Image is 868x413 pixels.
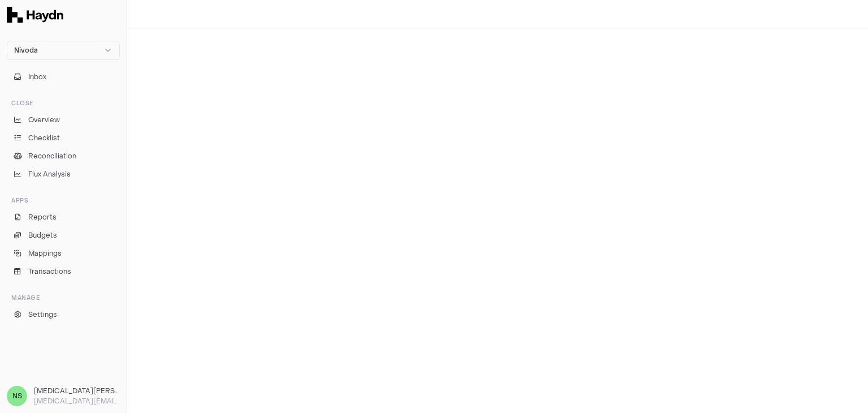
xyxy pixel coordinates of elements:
[7,166,120,182] a: Flux Analysis
[34,386,120,396] h3: [MEDICAL_DATA][PERSON_NAME]
[28,309,57,320] span: Settings
[28,133,60,143] span: Checklist
[7,246,120,261] a: Mappings
[7,289,120,307] div: Manage
[7,386,27,406] span: NS
[7,7,63,23] img: Haydn Logo
[7,94,120,112] div: Close
[28,248,62,259] span: Mappings
[34,396,120,406] p: [MEDICAL_DATA][EMAIL_ADDRESS][DOMAIN_NAME]
[7,41,120,60] button: Nivoda
[28,169,71,179] span: Flux Analysis
[7,191,120,209] div: Apps
[28,212,57,222] span: Reports
[7,112,120,128] a: Overview
[7,227,120,243] a: Budgets
[28,115,60,125] span: Overview
[7,148,120,164] a: Reconciliation
[28,72,46,82] span: Inbox
[28,151,76,161] span: Reconciliation
[7,69,120,85] button: Inbox
[28,266,71,277] span: Transactions
[7,130,120,146] a: Checklist
[7,209,120,225] a: Reports
[7,307,120,322] a: Settings
[7,264,120,279] a: Transactions
[28,230,57,240] span: Budgets
[14,46,38,55] span: Nivoda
